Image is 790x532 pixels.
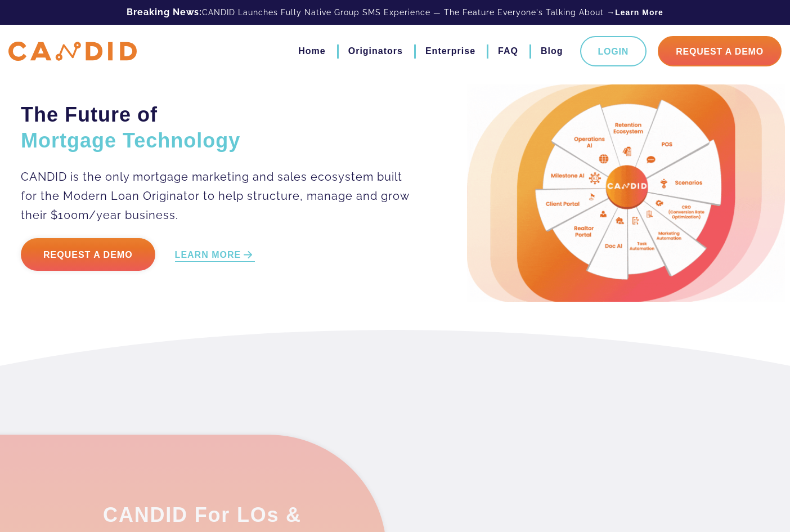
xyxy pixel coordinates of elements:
[21,167,411,225] p: CANDID is the only mortgage marketing and sales ecosystem built for the Modern Loan Originator to...
[498,42,518,61] a: FAQ
[541,42,563,61] a: Blog
[298,42,325,61] a: Home
[425,42,475,61] a: Enterprise
[615,7,663,18] a: Learn More
[8,42,137,61] img: CANDID APP
[348,42,403,61] a: Originators
[21,238,155,271] a: Request a Demo
[658,36,782,66] a: Request A Demo
[175,249,255,262] a: LEARN MORE
[21,102,411,154] h2: The Future of
[21,129,240,152] span: Mortgage Technology
[580,36,647,66] a: Login
[467,84,785,302] img: Candid Hero Image
[127,7,202,17] b: Breaking News:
